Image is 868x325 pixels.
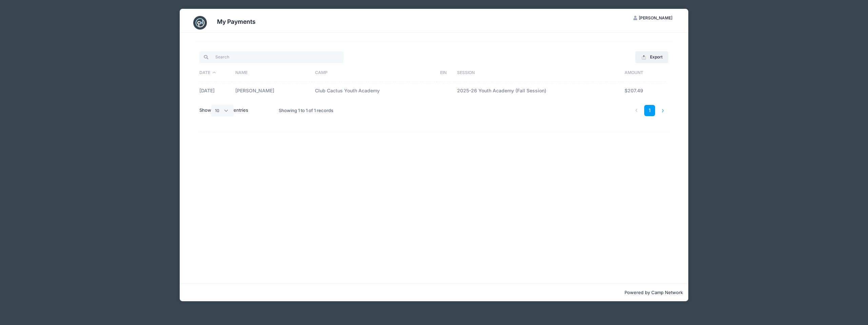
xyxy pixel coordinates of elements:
[621,82,665,100] td: $207.49
[199,64,232,82] th: Date: activate to sort column descending
[279,103,333,119] div: Showing 1 to 1 of 1 records
[635,51,668,63] button: Export
[185,289,683,296] p: Powered by Camp Network
[193,16,207,30] img: CampNetwork
[199,82,232,100] td: [DATE]
[437,64,454,82] th: EIN: activate to sort column ascending
[644,105,655,116] a: 1
[232,64,312,82] th: Name: activate to sort column ascending
[621,64,665,82] th: Amount: activate to sort column ascending
[312,64,437,82] th: Camp: activate to sort column ascending
[639,15,672,20] span: [PERSON_NAME]
[454,82,621,100] td: 2025-26 Youth Academy (Fall Session)
[217,18,256,25] h3: My Payments
[312,82,437,100] td: Club Cactus Youth Academy
[454,64,621,82] th: Session: activate to sort column ascending
[199,105,248,116] label: Show entries
[628,12,678,24] button: [PERSON_NAME]
[199,51,343,63] input: Search
[211,105,234,116] select: Showentries
[232,82,312,100] td: [PERSON_NAME]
